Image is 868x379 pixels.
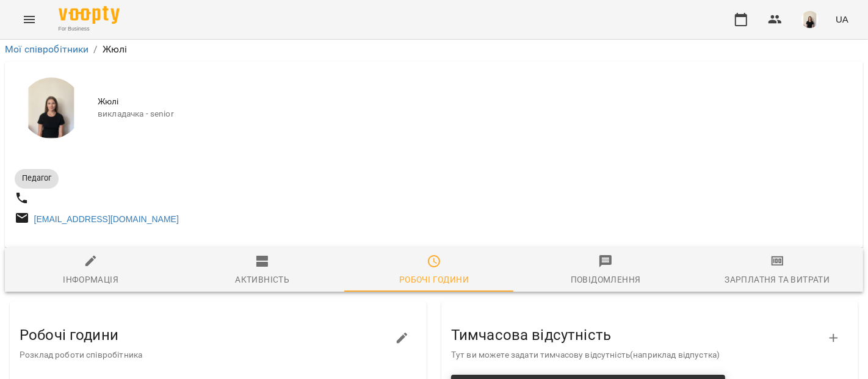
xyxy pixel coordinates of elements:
p: Розклад роботи співробітника [20,349,397,361]
div: Інформація [63,272,118,287]
img: Жюлі [21,78,82,139]
h3: Тимчасова відсутність [451,327,829,343]
div: Зарплатня та Витрати [725,272,830,287]
img: a3bfcddf6556b8c8331b99a2d66cc7fb.png [801,11,819,28]
p: Тут ви можете задати тимчасову відсутність(наприклад відпустка) [451,349,829,361]
span: For Business [59,25,120,33]
span: UA [836,13,848,26]
li: / [94,42,98,57]
span: Педагог [15,173,59,184]
button: UA [831,8,853,31]
a: Мої співробітники [5,43,89,55]
div: Активність [235,272,289,287]
button: Menu [15,5,44,34]
div: Повідомлення [571,272,641,287]
h3: Робочі години [20,327,397,343]
p: Жюлі [103,42,128,57]
div: Робочі години [399,272,469,287]
span: Жюлі [98,96,853,108]
nav: breadcrumb [5,42,863,57]
img: Voopty Logo [59,6,120,24]
span: викладачка - senior [98,108,853,120]
a: [EMAIL_ADDRESS][DOMAIN_NAME] [34,214,179,224]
